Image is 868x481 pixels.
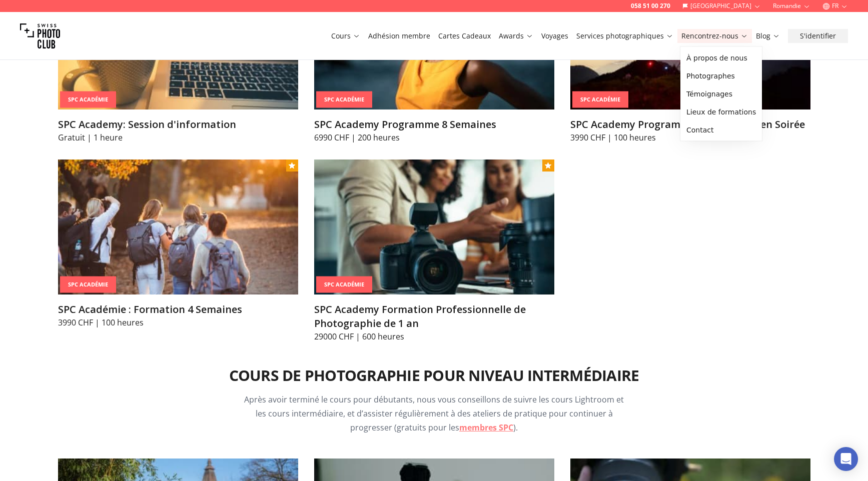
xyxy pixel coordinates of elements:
a: Awards [499,31,533,41]
img: SPC Académie : Formation 4 Semaines [58,159,298,294]
img: SPC Academy Formation Professionnelle de Photographie de 1 an [314,159,554,294]
a: SPC Academy Formation Professionnelle de Photographie de 1 anSPC AcadémieSPC Academy Formation Pr... [314,159,554,342]
button: Voyages [537,29,572,43]
button: S'identifier [788,29,848,43]
h3: SPC Academy Programme 8 Semaines [314,117,554,131]
button: Rencontrez-nous [677,29,752,43]
h3: SPC Academy: Session d'information [58,117,298,131]
a: Cours [331,31,360,41]
button: Awards [495,29,537,43]
a: SPC Académie : Formation 4 SemainesSPC AcadémieSPC Académie : Formation 4 Semaines3990 CHF | 100 ... [58,159,298,328]
div: Open Intercom Messenger [834,447,858,471]
h2: Cours de Photographie pour Niveau Intermédiaire [229,366,639,384]
a: À propos de nous [682,49,760,67]
span: Après avoir terminé le cours pour débutants, nous vous conseillons de suivre les cours Lightroom ... [244,394,624,433]
a: Services photographiques [576,31,673,41]
a: Cartes Cadeaux [438,31,491,41]
button: Cartes Cadeaux [434,29,495,43]
a: Rencontrez-nous [681,31,748,41]
a: Contact [682,121,760,139]
button: Adhésion membre [364,29,434,43]
a: Adhésion membre [368,31,430,41]
a: Voyages [541,31,568,41]
p: 29000 CHF | 600 heures [314,330,554,342]
p: Gratuit | 1 heure [58,131,298,143]
button: Blog [752,29,784,43]
img: Swiss photo club [20,16,60,56]
p: 6990 CHF | 200 heures [314,131,554,143]
h3: SPC Académie : Formation 4 Semaines [58,302,298,316]
button: Services photographiques [572,29,677,43]
button: Cours [327,29,364,43]
div: SPC Académie [316,91,372,108]
p: 3990 CHF | 100 heures [58,316,298,328]
h3: SPC Academy Formation Professionnelle de Photographie de 1 an [314,302,554,330]
a: Photographes [682,67,760,85]
a: Lieux de formations [682,103,760,121]
p: 3990 CHF | 100 heures [570,131,810,143]
a: membres SPC [459,422,513,433]
h3: SPC Academy Programme 12 Semaines en Soirée [570,117,810,131]
div: SPC Académie [572,91,628,108]
div: SPC Académie [316,276,372,293]
a: Blog [756,31,780,41]
div: SPC Académie [60,276,116,293]
div: SPC Académie [60,91,116,108]
a: 058 51 00 270 [631,2,670,10]
a: Témoignages [682,85,760,103]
